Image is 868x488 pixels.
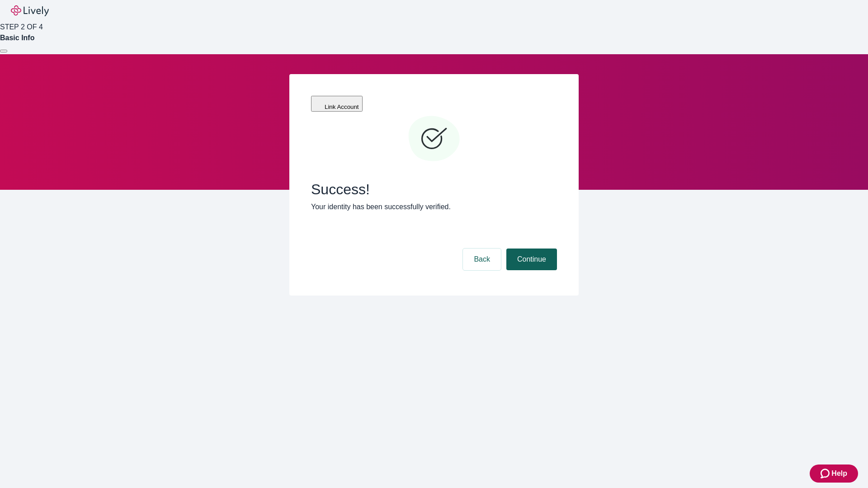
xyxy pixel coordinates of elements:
button: Back [463,249,501,270]
span: Help [831,468,847,479]
button: Link Account [311,96,363,112]
svg: Checkmark icon [407,112,461,166]
span: Success! [311,181,557,198]
button: Continue [506,249,557,270]
p: Your identity has been successfully verified. [311,202,557,212]
img: Lively [11,5,49,16]
button: Zendesk support iconHelp [810,465,858,483]
svg: Zendesk support icon [821,468,831,479]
